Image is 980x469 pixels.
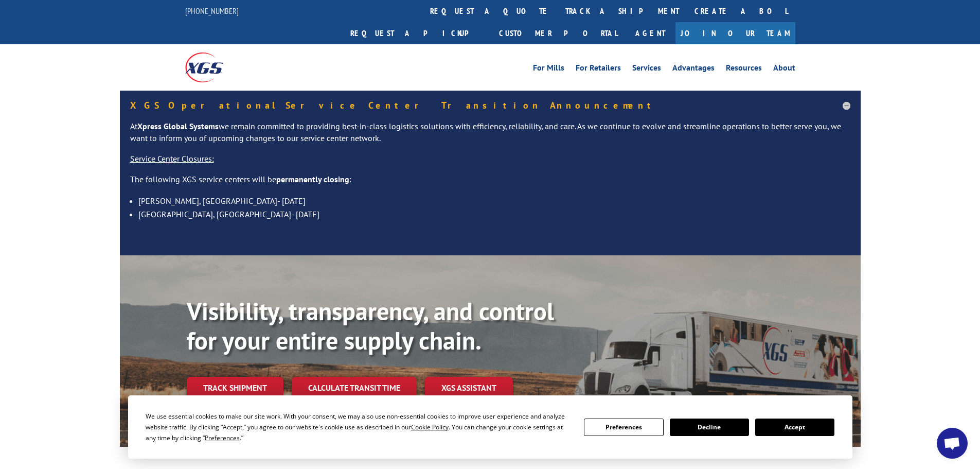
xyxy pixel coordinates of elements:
[187,377,283,398] a: Track shipment
[130,101,850,110] h5: XGS Operational Service Center Transition Announcement
[130,173,850,194] p: The following XGS service centers will be :
[672,64,715,75] a: Advantages
[533,64,564,75] a: For Mills
[130,153,214,164] u: Service Center Closures:
[276,174,349,184] strong: permanently closing
[675,22,795,44] a: Join Our Team
[670,419,749,436] button: Decline
[128,395,852,459] div: Cookie Consent Prompt
[146,411,572,443] div: We use essential cookies to make our site work. With your consent, we may also use non-essential ...
[185,6,239,16] a: [PHONE_NUMBER]
[138,194,850,207] li: [PERSON_NAME], [GEOGRAPHIC_DATA]- [DATE]
[491,22,625,44] a: Customer Portal
[187,295,554,357] b: Visibility, transparency, and control for your entire supply chain.
[755,419,834,436] button: Accept
[292,377,417,399] a: Calculate transit time
[726,64,762,75] a: Resources
[773,64,795,75] a: About
[576,64,621,75] a: For Retailers
[138,207,850,221] li: [GEOGRAPHIC_DATA], [GEOGRAPHIC_DATA]- [DATE]
[130,120,850,153] p: At we remain committed to providing best-in-class logistics solutions with efficiency, reliabilit...
[411,423,449,431] span: Cookie Policy
[625,22,675,44] a: Agent
[632,64,661,75] a: Services
[937,428,968,459] a: Open chat
[584,419,663,436] button: Preferences
[205,433,240,442] span: Preferences
[137,121,219,131] strong: Xpress Global Systems
[425,377,513,399] a: XGS ASSISTANT
[343,22,491,44] a: Request a pickup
